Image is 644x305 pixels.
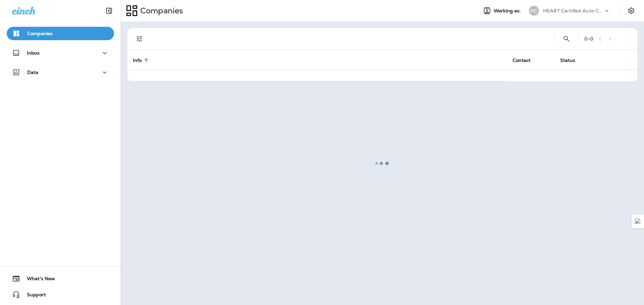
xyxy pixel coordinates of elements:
button: Data [7,66,114,79]
p: HEART Certified Auto Care [543,8,603,13]
span: Working as: [494,8,522,14]
button: Inbox [7,46,114,60]
img: Detect Auto [635,218,641,224]
p: Companies [138,6,183,16]
button: What's New [7,272,114,285]
span: Support [20,292,46,300]
button: Companies [7,27,114,40]
button: Support [7,288,114,301]
p: Inbox [27,50,40,56]
div: HC [529,6,539,16]
p: Data [27,70,39,75]
p: Companies [27,31,53,36]
span: What's New [20,276,55,284]
button: Settings [625,5,637,17]
button: Collapse Sidebar [100,4,118,17]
